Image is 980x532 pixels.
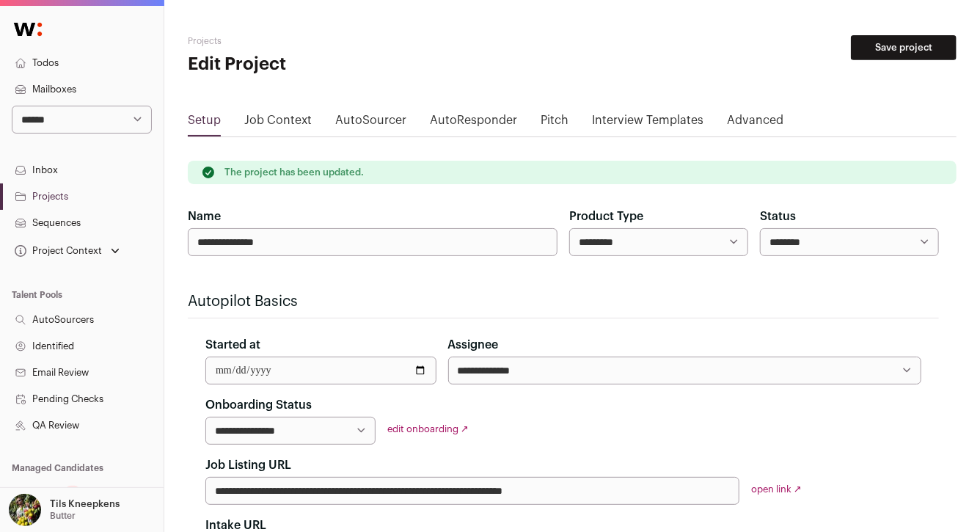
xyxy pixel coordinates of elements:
h1: Edit Project [188,53,444,76]
a: open link ↗ [751,484,802,494]
h2: Autopilot Basics [188,291,939,312]
a: Setup [188,112,221,135]
p: The project has been updated. [224,167,364,178]
a: AutoResponder [430,112,517,135]
a: AutoSourcer [335,112,406,135]
img: Wellfound [6,15,50,44]
a: Interview Templates [592,112,703,135]
div: 6 [64,486,81,500]
img: 6689865-medium_jpg [9,494,41,526]
label: Status [760,208,796,225]
a: edit onboarding ↗ [387,424,469,434]
label: Started at [205,336,260,354]
div: Project Context [12,245,102,257]
button: Open dropdown [6,494,122,526]
label: Onboarding Status [205,396,312,414]
label: Product Type [569,208,643,225]
label: Name [188,208,221,225]
p: Butter [50,510,76,522]
button: Save project [851,35,957,60]
label: Assignee [448,336,499,354]
h2: Projects [188,35,444,47]
a: Advanced [727,112,783,135]
a: Job Context [244,112,312,135]
label: Job Listing URL [205,456,291,474]
a: Pitch [541,112,568,135]
p: Tils Kneepkens [50,498,120,510]
button: Open dropdown [12,241,122,261]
